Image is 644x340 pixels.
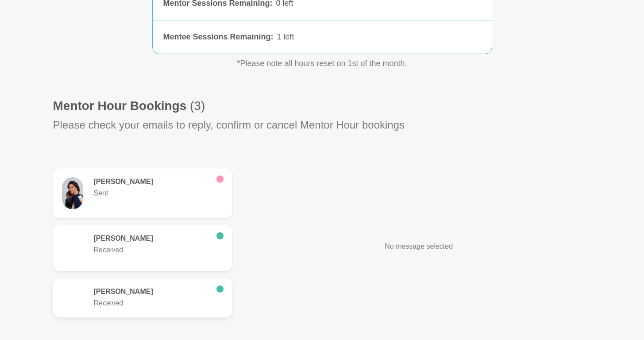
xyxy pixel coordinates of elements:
[94,234,209,243] h6: [PERSON_NAME]
[110,58,535,70] p: *Please note all hours reset on 1st of the month.
[163,31,274,43] div: Mentee Sessions Remaining :
[94,245,209,255] p: Received
[190,99,205,113] span: (3)
[94,188,209,199] p: Sent
[53,117,405,133] p: Please check your emails to reply, confirm or cancel Mentor Hour bookings
[94,298,209,309] p: Received
[94,287,209,296] h6: [PERSON_NAME]
[385,241,453,252] p: No message selected
[277,31,481,43] div: 1 left
[94,177,209,186] h6: [PERSON_NAME]
[53,98,205,113] h1: Mentor Hour Bookings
